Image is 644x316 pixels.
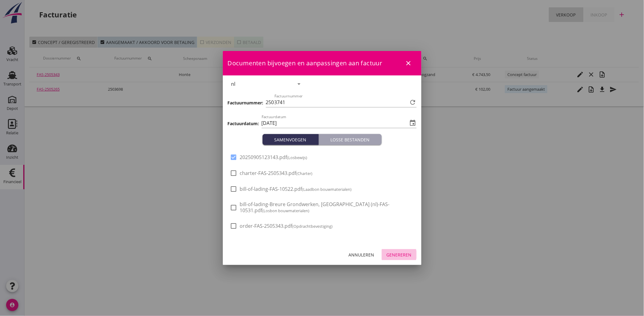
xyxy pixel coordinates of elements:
[349,252,374,258] div: Annuleren
[231,81,236,87] div: nl
[319,134,382,145] button: Losse bestanden
[240,223,333,229] span: order-FAS-2505343.pdf
[240,201,414,214] span: bill-of-lading-Breure Grondwerken, [GEOGRAPHIC_DATA] (nl)-FAS-10531.pdf
[274,97,408,107] input: Factuurnummer
[240,186,352,192] span: bill-of-lading-FAS-10522.pdf
[321,136,379,143] div: Losse bestanden
[240,154,307,161] span: 20250905123143.pdf
[293,223,333,229] small: (Opdrachtbevestiging)
[228,120,259,127] h3: Factuurdatum:
[405,60,412,67] i: close
[265,136,316,143] div: Samenvoegen
[302,187,352,192] small: (Laadbon bouwmaterialen)
[296,171,313,176] small: (Charter)
[382,249,417,260] button: Genereren
[223,51,421,75] div: Documenten bijvoegen en aanpassingen aan factuur
[409,119,417,127] i: event
[263,134,319,145] button: Samenvoegen
[263,208,310,213] small: (Losbon bouwmaterialen)
[409,99,417,106] i: refresh
[266,99,274,106] span: 250
[344,249,379,260] button: Annuleren
[387,252,412,258] div: Genereren
[240,170,313,176] span: charter-FAS-2505343.pdf
[262,118,408,128] input: Factuurdatum
[228,100,263,106] h3: Factuurnummer:
[287,155,307,160] small: (Losbewijs)
[295,80,303,88] i: arrow_drop_down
